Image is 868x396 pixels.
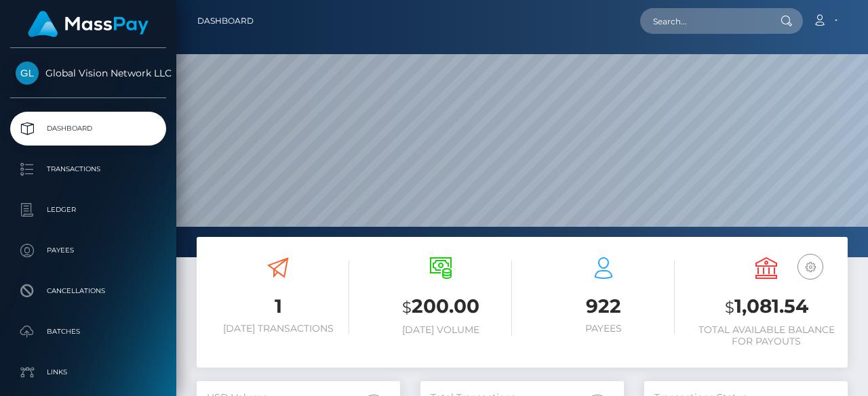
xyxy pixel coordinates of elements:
[695,293,837,321] h3: 1,081.54
[16,322,161,342] p: Batches
[16,118,161,139] p: Dashboard
[197,7,254,35] a: Dashboard
[28,11,149,37] img: MassPay Logo
[370,293,512,321] h3: 200.00
[16,200,161,220] p: Ledger
[10,193,166,227] a: Ledger
[16,281,161,301] p: Cancellations
[16,159,161,179] p: Transactions
[695,324,837,347] h6: Total Available Balance for Payouts
[532,293,675,320] h3: 922
[640,8,768,34] input: Search...
[10,67,166,79] span: Global Vision Network LLC
[16,240,161,261] p: Payees
[370,324,512,336] h6: [DATE] Volume
[10,152,166,186] a: Transactions
[207,323,349,334] h6: [DATE] Transactions
[10,112,166,146] a: Dashboard
[10,315,166,349] a: Batches
[10,274,166,308] a: Cancellations
[10,234,166,267] a: Payees
[402,298,412,317] small: $
[16,62,39,85] img: Global Vision Network LLC
[10,355,166,389] a: Links
[532,323,675,334] h6: Payees
[207,293,349,320] h3: 1
[725,298,734,317] small: $
[16,362,161,382] p: Links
